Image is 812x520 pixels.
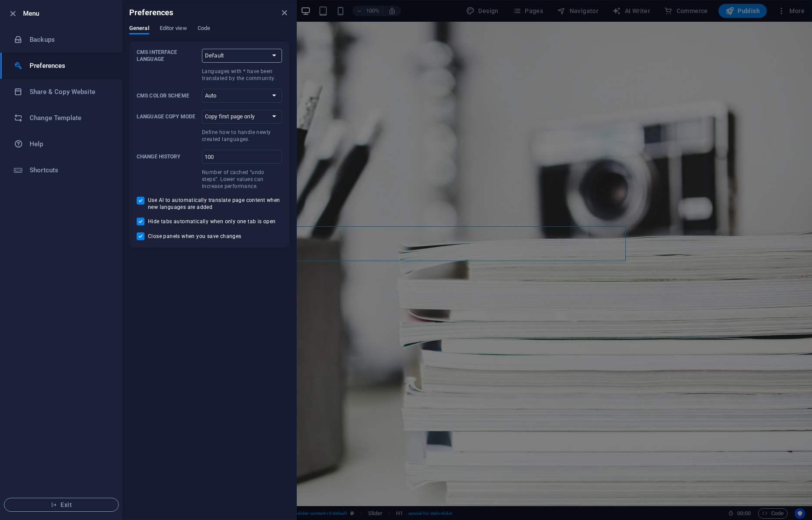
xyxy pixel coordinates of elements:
h6: Backups [30,34,110,45]
button: close [279,7,289,18]
span: Editor view [160,23,187,35]
div: Preferences [129,25,289,41]
h6: Preferences [129,7,174,18]
h6: Help [30,139,110,149]
p: CMS Color Scheme [137,92,198,99]
button: Exit [4,498,119,512]
select: CMS Interface LanguageLanguages with * have been translated by the community. [202,49,282,63]
p: Number of cached “undo steps”. Lower values can increase performance. [202,169,282,190]
a: Help [0,131,122,157]
span: Code [198,23,210,35]
input: Change historyNumber of cached “undo steps”. Lower values can increase performance. [202,150,282,164]
span: Close panels when you save changes [148,233,242,240]
p: Change history [137,153,198,160]
h6: Shortcuts [30,165,110,175]
select: Language Copy ModeDefine how to handle newly created languages. [202,110,282,124]
h6: Preferences [30,60,110,71]
span: Use AI to automatically translate page content when new languages are added [148,197,282,211]
p: CMS Interface Language [137,49,198,63]
span: General [129,23,149,35]
span: Exit [11,501,111,508]
p: Language Copy Mode [137,113,198,120]
h6: Change Template [30,113,110,123]
p: Languages with * have been translated by the community. [202,68,282,82]
select: CMS Color Scheme [202,89,282,103]
h6: Share & Copy Website [30,87,110,97]
p: Define how to handle newly created languages. [202,129,282,143]
span: Hide tabs automatically when only one tab is open [148,218,276,225]
h6: Menu [23,8,115,19]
